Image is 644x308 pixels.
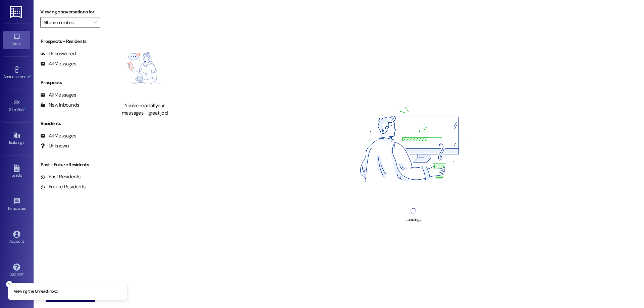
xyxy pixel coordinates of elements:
[43,17,90,28] input: All communities
[40,60,76,67] div: All Messages
[3,97,30,115] a: Site Visit •
[3,31,30,49] a: Inbox
[115,102,175,117] div: You've read all your messages - great job!
[40,91,76,99] div: All Messages
[40,7,100,17] label: Viewing conversations for
[406,216,421,223] div: Loading...
[3,163,30,181] a: Leads
[34,120,107,127] div: Residents
[40,102,79,109] div: New Inbounds
[40,50,76,57] div: Unanswered
[6,281,13,288] button: Close toast
[3,261,30,280] a: Support
[14,289,58,295] p: Viewing the Unread inbox
[40,173,81,180] div: Past Residents
[40,183,86,190] div: Future Residents
[40,132,76,139] div: All Messages
[34,79,107,86] div: Prospects
[30,73,31,78] span: •
[3,229,30,247] a: Account
[24,106,25,111] span: •
[3,130,30,148] a: Buildings
[26,205,27,210] span: •
[115,37,175,99] img: empty-state
[3,196,30,214] a: Templates •
[40,142,69,149] div: Unknown
[34,161,107,168] div: Past + Future Residents
[10,6,23,18] img: ResiDesk Logo
[93,20,97,25] i: 
[34,38,107,45] div: Prospects + Residents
